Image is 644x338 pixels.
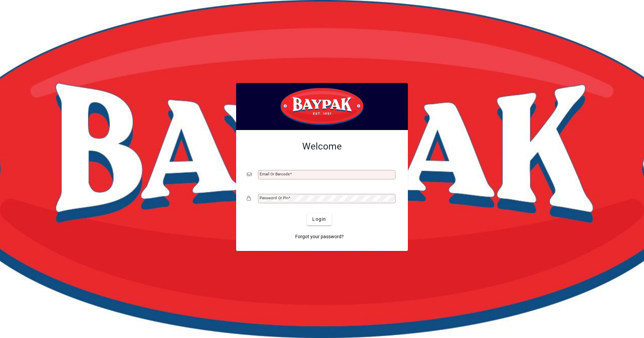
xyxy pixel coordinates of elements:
[260,172,290,176] mat-label: Email or Barcode
[312,216,326,223] span: Login
[260,196,288,200] mat-label: Password or Pin
[307,213,331,225] button: Login
[292,231,346,243] a: Forgot your password?
[295,233,344,240] span: Forgot your password?
[247,141,397,152] h2: Welcome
